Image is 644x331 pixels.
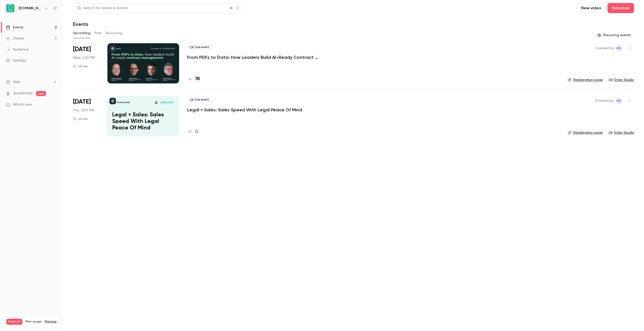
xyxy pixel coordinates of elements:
[6,47,28,52] div: Audience
[13,102,32,107] span: What's new
[6,25,23,30] div: Events
[187,107,302,113] a: Legal × Sales: Sales Speed With Legal Peace Of Mind
[19,6,42,11] h6: [DOMAIN_NAME]
[617,98,621,104] span: MS
[595,98,614,104] span: Created by
[73,117,88,121] div: 45 min
[154,101,158,104] img: Mariana Hagström
[112,112,174,131] p: Legal × Sales: Sales Speed With Legal Peace Of Mind
[73,55,95,60] span: Wed, 2:30 PM
[73,29,90,37] button: Upcoming
[73,98,91,106] span: [DATE]
[187,54,338,60] a: From PDFs to Data: How Leaders Build AI-Ready Contract Management.
[36,91,46,96] span: new
[25,320,42,324] span: Plan usage
[73,45,91,53] span: [DATE]
[106,29,123,37] button: Recurring
[13,79,20,85] span: Help
[73,21,88,27] h1: Events
[51,103,57,107] iframe: Noticeable Trigger
[187,76,200,82] a: 78
[6,319,22,325] span: Premium
[609,130,634,135] a: Enter Studio
[595,31,634,39] button: Recurring events
[117,101,130,104] p: [DOMAIN_NAME]
[616,98,622,104] span: Marie Skachko
[73,96,99,136] div: Oct 23 Thu, 2:00 PM (Europe/Tallinn)
[195,128,198,135] h4: 0
[595,45,614,51] span: Created by
[73,64,88,68] div: 45 min
[568,77,603,82] a: Registration page
[107,96,179,136] a: Legal × Sales: Sales Speed With Legal Peace Of Mind[DOMAIN_NAME]Mariana Hagström[DATE] 2:00 PMLeg...
[73,43,99,83] div: Oct 8 Wed, 2:30 PM (Europe/Kiev)
[6,36,24,41] div: Videos
[568,130,603,135] a: Registration page
[187,97,212,103] span: Live event
[617,45,621,51] span: MS
[608,3,634,13] button: Schedule
[6,4,14,12] img: Avokaado.io
[6,58,26,63] div: Settings
[77,6,128,11] div: Search for videos or events
[187,128,198,135] a: 0
[73,108,94,113] span: Thu, 2:00 PM
[609,77,634,82] a: Enter Studio
[577,3,606,13] button: New video
[187,44,212,50] span: Live event
[6,79,57,85] li: help-dropdown-opener
[616,45,622,51] span: Marie Skachko
[195,76,200,82] h4: 78
[45,320,57,324] a: Manage
[159,101,174,104] span: [DATE] 2:00 PM
[94,29,102,37] button: Past
[13,91,33,96] a: SpeakerHub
